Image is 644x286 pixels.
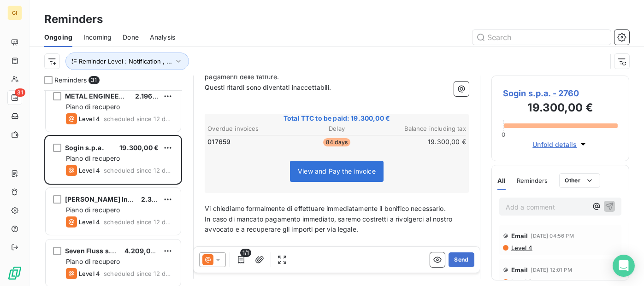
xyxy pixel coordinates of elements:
span: View and Pay the invoice [298,167,376,175]
span: Piano di recupero [66,206,120,214]
div: GI [7,6,22,20]
img: Logo LeanPay [7,266,22,280]
span: Ongoing [44,33,72,42]
span: Level 4 [79,167,100,174]
span: [DATE] 04:56 PM [531,233,574,239]
span: Reminders [517,177,548,184]
span: Reminders [54,76,87,85]
span: Piano di recupero [66,257,120,265]
div: grid [44,90,182,286]
span: Reminder Level : Notification , ... [79,58,172,65]
span: scheduled since 12 days [104,218,173,226]
span: All [497,177,506,184]
span: METAL ENGINEERING S.R.L. [65,92,156,100]
span: 31 [89,76,99,84]
button: Other [559,173,601,188]
span: 017659 [207,137,230,146]
h3: Reminders [44,11,103,28]
th: Balance including tax [381,124,467,134]
span: Unfold details [532,140,577,149]
span: [PERSON_NAME] Ingegneria Alimentare s. [65,195,201,203]
span: Vi chiediamo formalmente di effettuare immediatamente il bonifico necessario. [205,204,446,212]
span: 1/1 [240,249,251,257]
span: Sogin s.p.a. - 2760 [503,87,618,99]
span: Email [511,232,528,239]
button: Send [449,252,474,267]
span: Level 3 [510,278,532,286]
span: [DATE] 12:01 PM [531,267,572,273]
input: Search [473,30,611,45]
span: scheduled since 12 days [104,115,173,123]
h3: 19.300,00 € [503,99,618,118]
button: Reminder Level : Notification , ... [65,53,189,70]
span: Piano di recupero [66,154,120,162]
span: Analysis [150,33,175,42]
th: Delay [294,124,379,134]
div: Open Intercom Messenger [613,255,635,277]
span: Level 4 [79,218,100,226]
span: 2.318,00 € [141,195,176,203]
span: scheduled since 12 days [104,270,173,277]
span: In caso di mancato pagamento immediato, saremo costretti a rivolgerci al nostro avvocato e a recu... [205,215,454,233]
span: Level 4 [510,244,532,251]
span: 31 [15,88,25,97]
span: scheduled since 12 days [104,167,173,174]
span: Email [511,266,528,274]
button: Unfold details [530,139,591,150]
span: 84 days [323,138,350,146]
span: 2.196,00 € [135,92,170,100]
span: Questi ritardi sono diventati inaccettabili. [205,83,331,91]
span: Level 4 [79,270,100,277]
span: Done [123,33,139,42]
span: Total TTC to be paid: 19.300,00 € [206,114,467,123]
span: Piano di recupero [66,103,120,111]
span: Sogin s.p.a. [65,144,104,152]
th: Overdue invoices [207,124,293,134]
span: 19.300,00 € [119,144,159,152]
span: 4.209,00 € [124,247,161,255]
span: 0 [502,131,505,138]
span: Level 4 [79,115,100,123]
td: 19.300,00 € [381,137,467,147]
span: Incoming [83,33,112,42]
span: La presente email per sottolineare ancora una volta la questione dei ritardi nei pagamenti delle ... [205,62,446,81]
span: Seven Fluss s.r.l. [65,247,120,255]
